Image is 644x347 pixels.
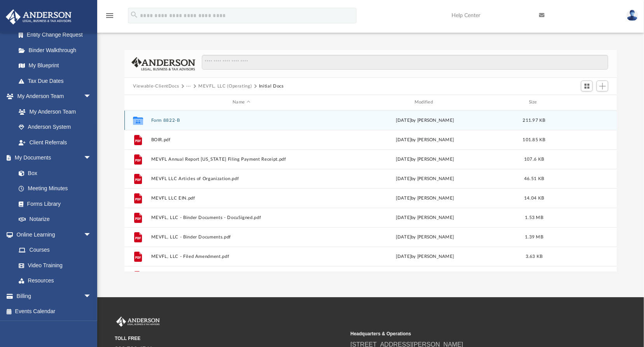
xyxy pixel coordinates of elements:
a: Box [11,165,95,181]
button: Switch to Grid View [581,81,593,91]
span: arrow_drop_down [84,288,99,304]
span: arrow_drop_down [84,150,99,166]
a: Anderson System [11,119,99,135]
a: Forms Library [11,196,95,212]
a: Notarize [11,212,99,227]
a: Online Learningarrow_drop_down [5,227,99,242]
i: search [130,11,138,19]
div: Size [519,99,550,106]
a: My Anderson Teamarrow_drop_down [5,89,99,104]
a: Events Calendar [5,304,103,319]
div: [DATE] by [PERSON_NAME] [335,175,515,182]
span: 101.85 KB [523,137,546,142]
img: Anderson Advisors Platinum Portal [3,9,74,25]
button: BOIR.pdf [151,137,332,142]
button: MEVFL, LLC - Binder Documents.pdf [151,235,332,240]
button: Viewable-ClientDocs [133,83,179,90]
button: MEVFL Annual Report [US_STATE] Filing Payment Receipt.pdf [151,157,332,162]
div: [DATE] by [PERSON_NAME] [335,233,515,240]
button: MEVFL, LLC - Filed Amendment.pdf [151,254,332,259]
a: Binder Walkthrough [11,42,103,58]
span: 14.04 KB [524,196,544,200]
div: grid [124,110,617,272]
a: Billingarrow_drop_down [5,288,103,304]
input: Search files and folders [202,55,608,70]
a: My Anderson Team [11,104,95,119]
a: Meeting Minutes [11,181,99,196]
a: Resources [11,273,99,289]
span: 1.53 MB [525,215,543,219]
span: 107.6 KB [524,157,544,161]
small: Headquarters & Operations [350,330,581,337]
img: User Pic [626,10,638,21]
button: MEVFL, LLC (Operating) [198,83,252,90]
button: MEVFL LLC Articles of Organization.pdf [151,176,332,181]
a: Courses [11,242,99,258]
a: Tax Due Dates [11,73,103,89]
span: arrow_drop_down [84,89,99,105]
span: 211.97 KB [523,118,546,122]
a: Client Referrals [11,135,99,150]
button: Form 8822-B [151,118,332,123]
span: 46.51 KB [524,176,544,181]
a: My Documentsarrow_drop_down [5,150,99,166]
div: [DATE] by [PERSON_NAME] [335,117,515,124]
span: 3.63 KB [526,254,543,258]
button: MEVFL LLC EIN.pdf [151,196,332,201]
span: arrow_drop_down [84,227,99,243]
div: [DATE] by [PERSON_NAME] [335,214,515,221]
i: menu [105,11,114,20]
a: menu [105,15,114,20]
img: Anderson Advisors Platinum Portal [115,317,161,327]
a: My Blueprint [11,58,99,74]
div: Modified [335,99,515,106]
div: id [128,99,147,106]
button: Add [597,81,608,91]
div: id [553,99,608,106]
small: TOLL FREE [115,335,345,342]
div: [DATE] by [PERSON_NAME] [335,156,515,163]
a: Entity Change Request [11,27,103,43]
span: 1.39 MB [525,235,543,239]
button: ··· [186,83,191,90]
button: MEVFL, LLC - Binder Documents - DocuSigned.pdf [151,215,332,220]
a: Video Training [11,258,95,273]
div: [DATE] by [PERSON_NAME] [335,253,515,260]
button: Initial Docs [259,83,284,90]
div: Name [151,99,331,106]
div: [DATE] by [PERSON_NAME] [335,195,515,202]
div: [DATE] by [PERSON_NAME] [335,136,515,143]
